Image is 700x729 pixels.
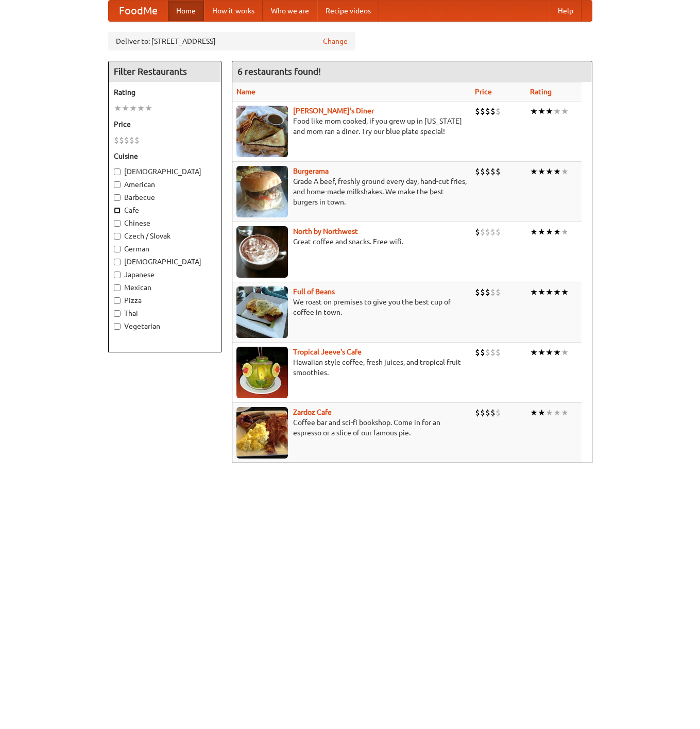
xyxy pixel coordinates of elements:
[114,87,216,97] h5: Rating
[145,103,152,114] li: ★
[236,116,467,137] p: Food like mom cooked, if you grew up in [US_STATE] and mom ran a diner. Try our blue plate special!
[490,347,496,358] li: $
[114,259,121,265] input: [DEMOGRAPHIC_DATA]
[490,226,496,238] li: $
[114,310,121,317] input: Thai
[475,286,480,298] li: $
[236,407,288,459] img: zardoz.jpg
[137,103,145,114] li: ★
[114,246,121,252] input: German
[480,226,485,238] li: $
[545,106,553,117] li: ★
[496,286,501,298] li: $
[109,1,168,21] a: FoodMe
[480,407,485,418] li: $
[122,103,129,114] li: ★
[293,287,335,296] a: Full of Beans
[496,166,501,177] li: $
[545,166,553,177] li: ★
[114,151,216,161] h5: Cuisine
[530,407,538,418] li: ★
[561,286,569,298] li: ★
[553,106,561,117] li: ★
[236,357,467,378] p: Hawaiian style coffee, fresh juices, and tropical fruit smoothies.
[553,347,561,358] li: ★
[114,166,216,177] label: [DEMOGRAPHIC_DATA]
[114,233,121,240] input: Czech / Slovak
[553,286,561,298] li: ★
[545,286,553,298] li: ★
[119,134,124,146] li: $
[530,166,538,177] li: ★
[293,107,374,115] b: [PERSON_NAME]'s Diner
[293,167,329,175] a: Burgerama
[480,106,485,117] li: $
[545,407,553,418] li: ★
[114,323,121,330] input: Vegetarian
[496,106,501,117] li: $
[236,417,467,438] p: Coffee bar and sci-fi bookshop. Come in for an espresso or a slice of our famous pie.
[114,103,122,114] li: ★
[485,407,490,418] li: $
[134,134,140,146] li: $
[114,119,216,129] h5: Price
[485,347,490,358] li: $
[485,166,490,177] li: $
[485,286,490,298] li: $
[114,168,121,175] input: [DEMOGRAPHIC_DATA]
[538,226,545,238] li: ★
[114,282,216,293] label: Mexican
[114,257,216,267] label: [DEMOGRAPHIC_DATA]
[114,321,216,331] label: Vegetarian
[530,286,538,298] li: ★
[293,227,358,235] a: North by Northwest
[475,106,480,117] li: $
[129,103,137,114] li: ★
[114,134,119,146] li: $
[114,297,121,304] input: Pizza
[168,1,204,21] a: Home
[553,166,561,177] li: ★
[530,347,538,358] li: ★
[236,176,467,207] p: Grade A beef, freshly ground every day, hand-cut fries, and home-made milkshakes. We make the bes...
[561,226,569,238] li: ★
[129,134,134,146] li: $
[114,181,121,188] input: American
[109,61,221,82] h4: Filter Restaurants
[490,166,496,177] li: $
[530,106,538,117] li: ★
[114,220,121,227] input: Chinese
[480,347,485,358] li: $
[236,347,288,398] img: jeeves.jpg
[237,66,321,76] ng-pluralize: 6 restaurants found!
[496,347,501,358] li: $
[114,269,216,280] label: Japanese
[538,407,545,418] li: ★
[475,407,480,418] li: $
[550,1,582,21] a: Help
[561,166,569,177] li: ★
[114,218,216,228] label: Chinese
[204,1,263,21] a: How it works
[114,192,216,202] label: Barbecue
[561,347,569,358] li: ★
[114,231,216,241] label: Czech / Slovak
[236,88,255,96] a: Name
[236,236,467,247] p: Great coffee and snacks. Free wifi.
[538,106,545,117] li: ★
[490,286,496,298] li: $
[293,408,332,416] a: Zardoz Cafe
[293,348,362,356] a: Tropical Jeeve's Cafe
[530,88,552,96] a: Rating
[114,284,121,291] input: Mexican
[561,106,569,117] li: ★
[263,1,317,21] a: Who we are
[545,347,553,358] li: ★
[323,36,348,46] a: Change
[485,106,490,117] li: $
[114,295,216,306] label: Pizza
